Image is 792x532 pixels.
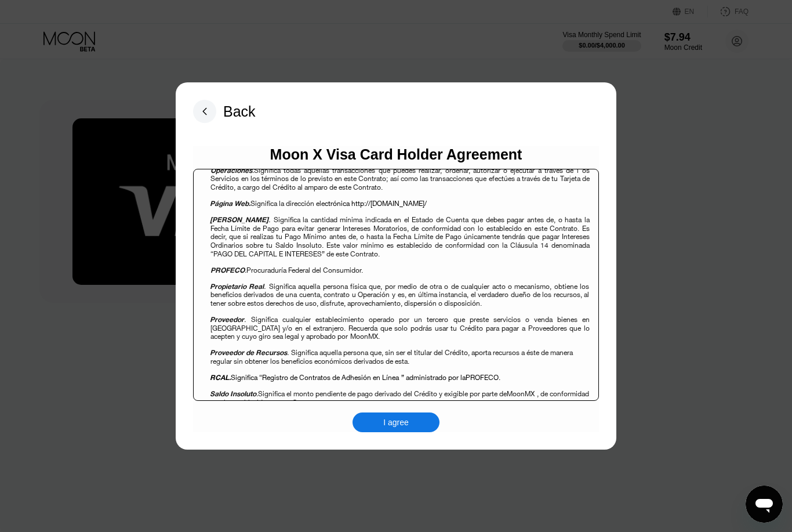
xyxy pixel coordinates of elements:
[424,198,427,208] span: /
[210,389,590,407] span: , de conformidad con lo establecido en este Contrato.
[256,389,258,399] span: .
[252,165,254,175] span: .
[258,389,507,399] span: Significa el monto pendiente de pago derivado del Crédito y exigible por parte de
[210,215,590,259] span: Significa la cantidad mínima indicada en el Estado de Cuenta que debes pagar antes de, o hasta la...
[270,146,522,163] div: Moon X Visa Card Holder Agreement
[210,265,245,275] span: PROFECO
[466,372,499,382] span: PROFECO
[210,198,250,208] span: Página Web.
[353,412,439,432] div: I agree
[370,198,424,208] span: [DOMAIN_NAME]
[229,372,231,382] span: .
[378,331,380,341] span: .
[210,372,229,382] span: RCAL
[231,372,262,382] span: Significa “
[210,215,268,225] span: [PERSON_NAME]
[350,331,378,341] span: MoonMX
[210,165,252,175] span: Operaciones
[401,372,466,382] span: ” administrado por la
[246,265,363,275] span: Procuraduría Federal del Consumidor.
[746,486,783,523] iframe: Button to launch messaging window
[254,165,579,175] span: Significa todas aquellas transacciones que puedes realizar, ordenar, autorizar o ejecutar a travé...
[210,281,590,308] span: Significa aquella persona física que, por medio de otra o de cualquier acto o mecanismo, obtiene ...
[210,173,590,192] span: en los términos de lo previsto en este Contrato; así como las transacciones que efectúes a través...
[193,100,256,123] div: Back
[287,348,289,357] span: .
[499,372,500,382] span: .
[210,348,287,357] span: Proveedor de Recursos
[210,348,573,366] span: Significa aquella persona que, sin ser el titular del Crédito, aporta recursos a éste de manera r...
[507,389,535,399] span: MoonMX
[210,389,256,399] span: Saldo Insoluto
[244,314,246,324] span: .
[223,103,256,120] div: Back
[268,215,270,225] span: .
[262,372,399,382] span: Registro de Contratos de Adhesión en Línea
[264,281,266,291] span: .
[250,198,325,208] span: Significa la dirección ele
[383,417,409,428] div: I agree
[245,265,246,275] span: .
[210,314,590,341] span: Significa cualquier establecimiento operado por un tercero que preste servicios o venda bienes en...
[210,281,264,291] span: Propietario Real
[325,198,370,208] span: ctrónica http://
[210,314,244,324] span: Proveedor
[210,165,590,184] span: os Servicios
